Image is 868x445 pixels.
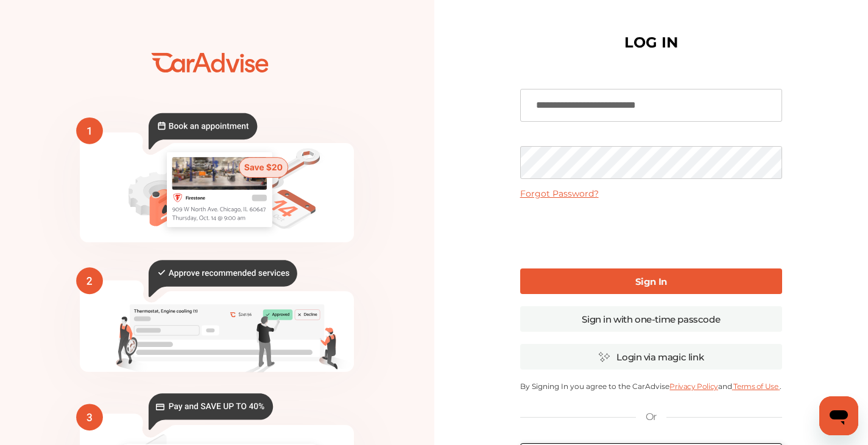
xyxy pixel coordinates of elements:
a: Terms of Use [732,382,780,391]
iframe: reCAPTCHA [559,209,744,256]
a: Sign In [520,268,782,294]
iframe: Button to launch messaging window [819,396,858,435]
b: Sign In [635,276,667,287]
img: magic_icon.32c66aac.svg [598,351,610,363]
a: Login via magic link [520,344,782,370]
h1: LOG IN [624,37,678,49]
a: Forgot Password? [520,188,599,199]
a: Sign in with one-time passcode [520,306,782,332]
p: Or [646,410,657,424]
p: By Signing In you agree to the CarAdvise and . [520,382,782,391]
a: Privacy Policy [669,382,718,391]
